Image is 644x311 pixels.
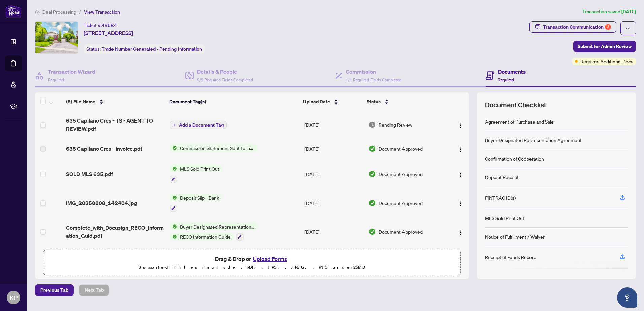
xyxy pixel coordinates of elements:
span: View Transaction [84,9,120,15]
img: Logo [458,230,463,235]
span: Required [48,77,64,82]
div: MLS Sold Print Out [485,214,524,222]
img: Logo [458,172,463,178]
span: Document Checklist [485,100,546,110]
button: Previous Tab [35,284,74,296]
img: Document Status [368,145,376,152]
td: [DATE] [302,138,366,160]
div: Status: [84,44,205,54]
span: 1/1 Required Fields Completed [346,77,401,82]
span: Submit for Admin Review [578,41,632,52]
td: [DATE] [302,217,366,246]
div: Buyer Designated Representation Agreement [485,136,582,144]
span: plus [173,123,176,127]
th: Document Tag(s) [167,92,300,111]
span: SOLD MLS 635.pdf [66,170,113,178]
span: 635 Capilano Cres - Invoice.pdf [66,145,142,153]
span: Document Approved [379,199,423,207]
span: [STREET_ADDRESS] [84,29,133,37]
img: Status Icon [170,144,177,152]
p: Supported files include .PDF, .JPG, .JPEG, .PNG under 25 MB [47,263,456,271]
div: 3 [605,24,611,30]
img: logo [5,5,22,18]
div: Ticket #: [84,21,117,29]
span: Deal Processing [42,9,76,15]
td: [DATE] [302,160,366,188]
span: Drag & Drop or [215,254,289,263]
img: IMG-E12326448_1.jpg [35,22,78,53]
th: (8) File Name [63,92,167,111]
button: Status IconMLS Sold Print Out [170,165,222,183]
img: Document Status [368,228,376,235]
span: Commission Statement Sent to Listing Brokerage [177,144,257,152]
h4: Commission [346,68,401,76]
span: Complete_with_Docusign_RECO_Information_Guid.pdf [66,223,164,240]
img: Status Icon [170,165,177,172]
img: Logo [458,147,463,152]
span: Document Approved [379,228,423,235]
span: Buyer Designated Representation Agreement [177,223,257,230]
h4: Transaction Wizard [48,68,95,76]
th: Upload Date [300,92,364,111]
button: Status IconDeposit Slip - Bank [170,194,222,212]
span: (8) File Name [66,98,95,105]
div: Agreement of Purchase and Sale [485,118,554,125]
span: Document Approved [379,170,423,178]
button: Add a Document Tag [170,120,227,129]
td: [DATE] [302,111,366,138]
span: Document Approved [379,145,423,152]
img: Status Icon [170,194,177,201]
h4: Documents [498,68,526,76]
span: Status [367,98,381,105]
span: 49684 [102,22,117,28]
span: home [35,10,40,14]
li: / [79,8,81,16]
div: Deposit Receipt [485,173,519,181]
div: Transaction Communication [543,22,611,32]
span: IMG_20250808_142404.jpg [66,199,137,207]
span: MLS Sold Print Out [177,165,222,172]
div: FINTRAC ID(s) [485,194,516,201]
button: Status IconBuyer Designated Representation AgreementStatus IconRECO Information Guide [170,223,257,241]
span: ellipsis [626,26,631,31]
td: [DATE] [302,246,366,275]
div: Notice of Fulfillment / Waiver [485,233,545,240]
th: Status [364,92,444,111]
span: Requires Additional Docs [580,58,633,65]
span: Drag & Drop orUpload FormsSupported files include .PDF, .JPG, .JPEG, .PNG under25MB [43,250,460,275]
button: Logo [455,119,466,130]
img: Status Icon [170,233,177,240]
span: Add a Document Tag [179,123,224,127]
span: Trade Number Generated - Pending Information [102,46,202,52]
img: Logo [458,123,463,128]
span: Deposit Slip - Bank [177,194,222,201]
img: Document Status [368,170,376,178]
button: Next Tab [79,284,109,296]
span: Required [498,77,514,82]
img: Logo [458,201,463,206]
article: Transaction saved [DATE] [582,8,636,16]
button: Add a Document Tag [170,121,227,129]
button: Logo [455,169,466,179]
div: Confirmation of Cooperation [485,155,544,162]
h4: Details & People [197,68,253,76]
div: Receipt of Funds Record [485,253,536,261]
span: RECO Information Guide [177,233,233,240]
td: [DATE] [302,188,366,217]
img: Status Icon [170,223,177,230]
img: Document Status [368,121,376,128]
span: Pending Review [379,121,412,128]
button: Open asap [617,287,637,308]
span: Upload Date [303,98,330,105]
button: Logo [455,198,466,208]
button: Status IconCommission Statement Sent to Listing Brokerage [170,144,257,152]
img: Document Status [368,199,376,207]
button: Upload Forms [251,254,289,263]
span: KP [10,293,18,302]
span: 635 Capilano Cres - TS - AGENT TO REVIEW.pdf [66,116,164,133]
button: Logo [455,226,466,237]
button: Submit for Admin Review [573,41,636,52]
span: Previous Tab [40,285,68,296]
span: 2/2 Required Fields Completed [197,77,253,82]
button: Transaction Communication3 [529,21,616,33]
